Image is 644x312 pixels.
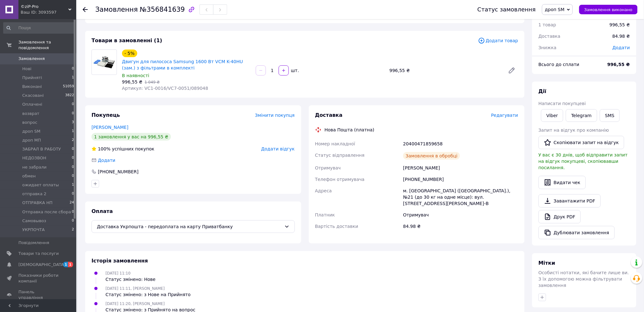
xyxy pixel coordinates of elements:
span: 1 [68,262,73,267]
button: Замовлення виконано [579,5,638,14]
span: Платник [315,212,335,217]
div: Отримувач [402,209,519,221]
span: 2 [72,137,74,143]
span: Запит на відгук про компанію [539,128,609,133]
div: Повернутися назад [83,6,88,13]
span: 1 049 ₴ [145,80,159,84]
b: 996,55 ₴ [607,62,630,67]
span: 0 [72,164,74,170]
span: Доставка Укрпошта - передоплата на карту Приватбанку [97,223,282,230]
span: 1 товар [539,22,556,27]
span: не забрали [22,164,47,170]
span: Дії [539,88,546,94]
span: Замовлення та повідомлення [18,39,76,51]
div: 84.98 ₴ [402,221,519,232]
div: [PHONE_NUMBER] [97,169,139,175]
span: Телефон отримувача [315,177,365,182]
span: Показники роботи компанії [18,273,59,284]
span: 1 [72,75,74,81]
span: Додати [98,158,115,163]
button: Дублювати замовлення [539,226,615,239]
span: Панель управління [18,289,59,301]
span: 1 [72,129,74,134]
a: Telegram [566,109,597,122]
span: Особисті нотатки, які бачите лише ви. З їх допомогою можна фільтрувати замовлення [539,270,629,288]
span: Скасовані [22,93,44,98]
span: Редагувати [491,113,518,118]
span: 0 [72,218,74,224]
span: [DATE] 11:11, [PERSON_NAME] [105,286,165,291]
div: 20400471859658 [402,138,519,149]
div: - 5% [122,50,137,57]
span: Замовлення виконано [584,7,633,12]
span: Замовлення [95,6,138,13]
span: дроп SM [545,7,565,12]
span: Оплата [92,208,113,214]
span: Товари та послуги [18,251,59,256]
span: Доставка [539,34,560,39]
span: обмен [22,173,36,179]
div: Ваш ID: 3093597 [21,10,76,15]
span: Знижка [539,45,557,50]
span: Повідомлення [18,240,49,246]
span: 0 [72,209,74,215]
span: Мітки [539,260,555,266]
div: 996,55 ₴ [610,22,630,28]
span: [DATE] 11:10 [105,271,131,275]
button: SMS [600,109,620,122]
a: Завантажити PDF [539,194,601,208]
span: Самовывоз [22,218,46,224]
span: возврат [22,111,39,116]
span: [DATE] 11:20, [PERSON_NAME] [105,302,165,306]
div: Статус змінено: Нове [105,276,156,282]
div: Замовлення в обробці [403,152,460,160]
span: УКРПОЧТА [22,227,45,233]
div: [PERSON_NAME] [402,162,519,174]
div: Статус змінено: з Нове на Прийнято [105,291,191,298]
div: 996,55 ₴ [387,66,503,75]
span: Доставка [315,112,343,118]
div: Нова Пошта (платна) [323,127,376,133]
span: Покупець [92,112,120,118]
span: Виконані [22,84,42,90]
div: Статус замовлення [478,6,536,13]
span: Товари в замовленні (1) [92,37,162,43]
span: 0 [72,146,74,152]
span: 3822 [65,93,74,98]
span: Прийняті [22,75,42,81]
span: [DEMOGRAPHIC_DATA] [18,262,65,268]
span: 1 [63,262,68,267]
span: 1 [72,182,74,188]
span: Додати [613,45,630,50]
span: дроп SM [22,129,40,134]
span: Додати товар [478,37,518,44]
span: В наявності [122,73,149,78]
span: ОТПРАВКА НП [22,200,52,206]
span: Вартість доставки [315,224,358,229]
span: 3 [72,120,74,125]
span: Оплачені [22,102,42,107]
span: дроп МП [22,137,41,143]
div: успішних покупок [92,146,154,152]
span: НЕДОЗВОН [22,155,46,161]
div: 84.98 ₴ [609,29,634,43]
span: отправка 2 [22,191,46,197]
span: ЗАБРАЛ В РАБОТУ [22,146,61,152]
span: 0 [72,111,74,116]
div: м. [GEOGRAPHIC_DATA] ([GEOGRAPHIC_DATA].), №21 (до 30 кг на одне місце): вул. [STREET_ADDRESS][PE... [402,185,519,209]
span: Змінити покупця [255,113,295,118]
span: 0 [72,173,74,179]
span: вопрос [22,120,37,125]
span: Адреса [315,188,332,193]
span: 0 [72,191,74,197]
input: Пошук [3,22,75,34]
span: Отримувач [315,165,341,170]
a: Редагувати [505,64,518,77]
span: 0 [72,66,74,72]
span: 51059 [63,84,74,90]
div: шт. [289,67,300,74]
span: Нові [22,66,31,72]
div: 1 замовлення у вас на 996,55 ₴ [92,133,171,141]
span: Всього до сплати [539,62,580,67]
span: Статус відправлення [315,153,365,158]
